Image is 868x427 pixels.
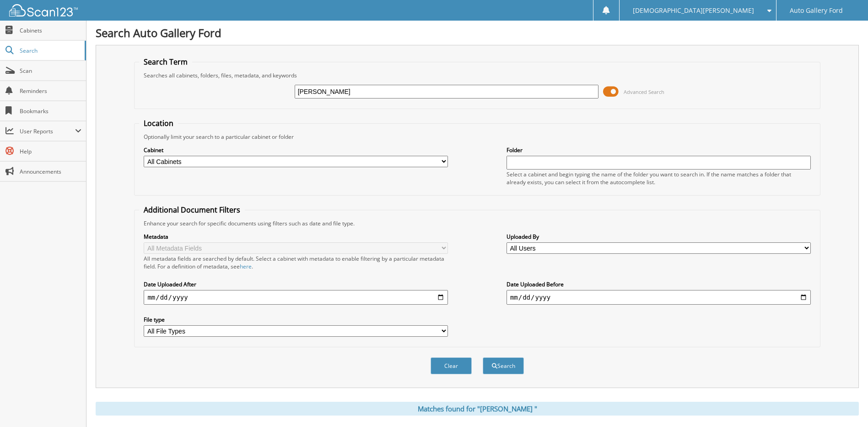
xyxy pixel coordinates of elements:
[96,402,859,416] div: Matches found for "[PERSON_NAME] "
[144,255,448,270] div: All metadata fields are searched by default. Select a cabinet with metadata to enable filtering b...
[507,290,811,305] input: end
[96,25,859,40] h1: Search Auto Gallery Ford
[144,290,448,305] input: start
[507,233,811,241] label: Uploaded By
[20,87,81,95] span: Reminders
[20,47,80,55] span: Search
[144,316,448,323] label: File type
[624,88,664,95] span: Advanced Search
[20,107,81,115] span: Bookmarks
[507,280,811,288] label: Date Uploaded Before
[144,233,448,241] label: Metadata
[20,27,81,34] span: Cabinets
[20,67,81,75] span: Scan
[240,263,252,270] a: here
[20,127,75,135] span: User Reports
[790,8,843,13] span: Auto Gallery Ford
[139,57,192,67] legend: Search Term
[144,146,448,154] label: Cabinet
[20,148,81,155] span: Help
[139,205,245,215] legend: Additional Document Filters
[822,383,868,427] iframe: Chat Widget
[507,170,811,186] div: Select a cabinet and begin typing the name of the folder you want to search in. If the name match...
[431,357,472,374] button: Clear
[507,146,811,154] label: Folder
[483,357,524,374] button: Search
[144,280,448,288] label: Date Uploaded After
[9,4,78,16] img: scan123-logo-white.svg
[20,168,81,175] span: Announcements
[633,8,754,13] span: [DEMOGRAPHIC_DATA][PERSON_NAME]
[139,133,815,141] div: Optionally limit your search to a particular cabinet or folder
[139,219,815,227] div: Enhance your search for specific documents using filters such as date and file type.
[139,71,815,79] div: Searches all cabinets, folders, files, metadata, and keywords
[139,118,178,128] legend: Location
